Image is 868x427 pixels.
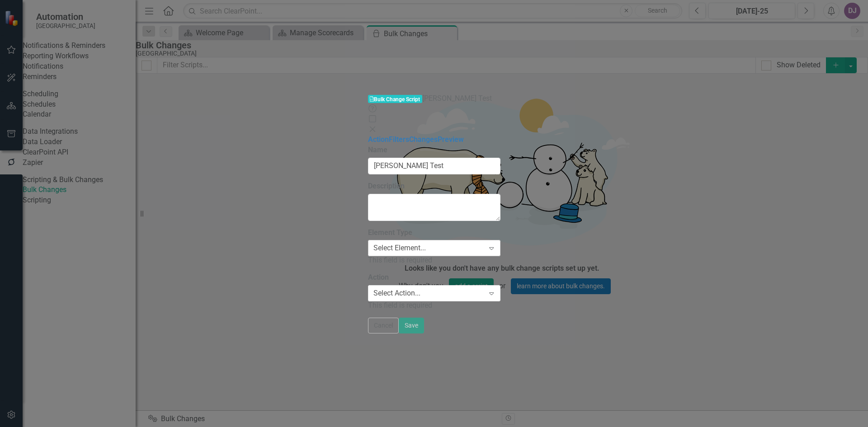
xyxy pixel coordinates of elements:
[409,135,438,144] a: Changes
[368,300,500,311] div: This field is required
[368,95,423,103] span: Bulk Change Script
[373,288,420,299] div: Select Action...
[389,135,409,144] a: Filters
[438,135,464,144] a: Preview
[368,228,412,238] label: Element Type
[368,272,389,283] label: Action
[422,94,492,103] span: [PERSON_NAME] Test
[373,243,426,253] div: Select Element...
[399,318,424,333] button: Save
[368,318,399,333] button: Cancel
[368,135,389,144] a: Action
[368,158,500,174] input: Name
[368,145,500,155] label: Name
[368,181,500,192] label: Description
[368,255,500,266] div: This field is required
